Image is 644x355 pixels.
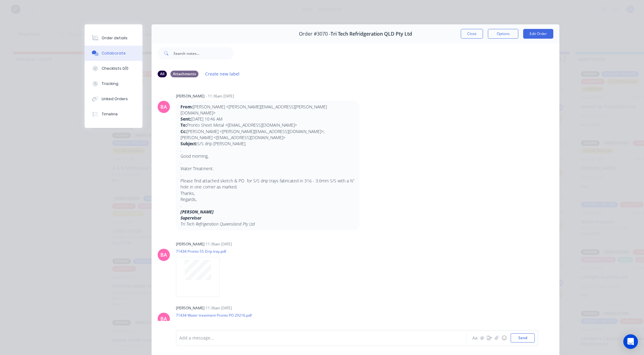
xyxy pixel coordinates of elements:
div: Order details [102,35,128,41]
p: Thanks, [180,190,355,196]
p: . [180,159,355,165]
p: . [180,147,355,153]
span: Order #3070 - [299,31,331,37]
button: Linked Orders [85,91,142,107]
p: . [180,202,355,209]
p: Please find attached sketch & PO for S/S drip trays fabricated in 316 - 3.0mm S/S with a ½” hole ... [180,178,355,190]
div: Linked Orders [102,96,128,102]
p: Regards, [180,196,355,202]
p: Water Treatment. [180,166,355,172]
button: Tracking [85,76,142,91]
strong: Supervisor [180,215,201,221]
p: Good morning, [180,153,355,159]
button: Close [461,29,483,39]
button: Collaborate [85,46,142,61]
div: Open Intercom Messenger [623,334,638,349]
div: BA [160,315,167,322]
div: All [158,71,167,77]
p: 71434 Water treatment Pronto PO 29216.pdf [176,313,252,318]
strong: [PERSON_NAME] [180,209,214,215]
input: Search notes... [173,47,234,59]
div: Collaborate [102,51,126,56]
div: Checklists 0/0 [102,66,128,71]
strong: Sent: [180,116,191,122]
p: . [180,172,355,178]
div: [PERSON_NAME] [176,241,205,247]
div: 11:36am [DATE] [206,305,232,311]
button: Checklists 0/0 [85,61,142,76]
div: 11:36am [DATE] [206,241,232,247]
div: Attachments [170,71,198,77]
div: [PERSON_NAME] [176,93,205,99]
div: Timeline [102,111,118,117]
button: Edit Order [523,29,553,39]
strong: Subject: [180,141,197,146]
button: Options [488,29,518,39]
em: Tri Tech Refrigeration Queensland Pty Ltd [180,221,255,227]
div: BA [160,251,167,258]
div: - 11:36am [DATE] [206,93,234,99]
div: Tracking [102,81,118,86]
strong: Cc: [180,128,187,134]
button: Send [511,333,535,343]
strong: To: [180,122,187,128]
button: Aa [471,334,478,342]
div: [PERSON_NAME] [176,305,205,311]
strong: From: [180,104,193,110]
button: @ [478,334,486,342]
span: Tri Tech Refridgeration QLD Pty Ltd [331,31,412,37]
p: [PERSON_NAME] <[PERSON_NAME][EMAIL_ADDRESS][PERSON_NAME][DOMAIN_NAME]> [DATE] 10:46 AM Pronto She... [180,104,355,147]
button: Order details [85,30,142,46]
div: BA [160,103,167,111]
button: Timeline [85,107,142,122]
button: Create new label [202,70,243,78]
button: ☺ [500,334,508,342]
p: 71434 Pronto SS Drip tray.pdf [176,249,226,254]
